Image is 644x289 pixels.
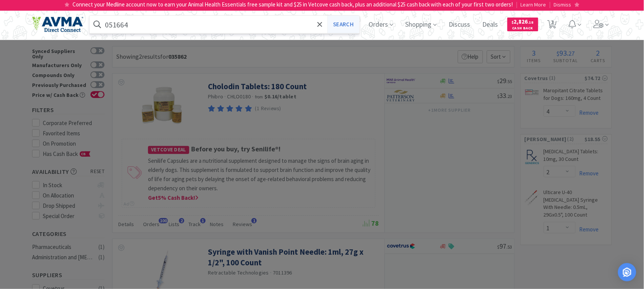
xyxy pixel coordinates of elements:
[618,263,636,281] div: Open Intercom Messenger
[507,14,538,35] a: $2,826.18Cash Back
[327,16,359,33] button: Search
[32,16,83,32] img: e4e33dab9f054f5782a47901c742baa9_102.png
[366,9,396,40] span: Orders
[512,26,534,31] span: Cash Back
[402,9,440,40] span: Shopping
[554,1,572,8] span: Dismiss
[480,21,501,28] a: Deals
[512,20,514,25] span: $
[521,1,546,8] span: Learn More
[516,1,518,8] span: |
[446,21,473,28] a: Discuss
[528,20,534,25] span: . 18
[90,16,359,33] input: Search by item, sku, manufacturer, ingredient, size...
[544,22,560,29] a: 3
[552,7,554,37] span: 3
[549,1,551,8] span: |
[512,18,534,25] span: 2,826
[480,9,501,40] span: Deals
[446,9,473,40] span: Discuss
